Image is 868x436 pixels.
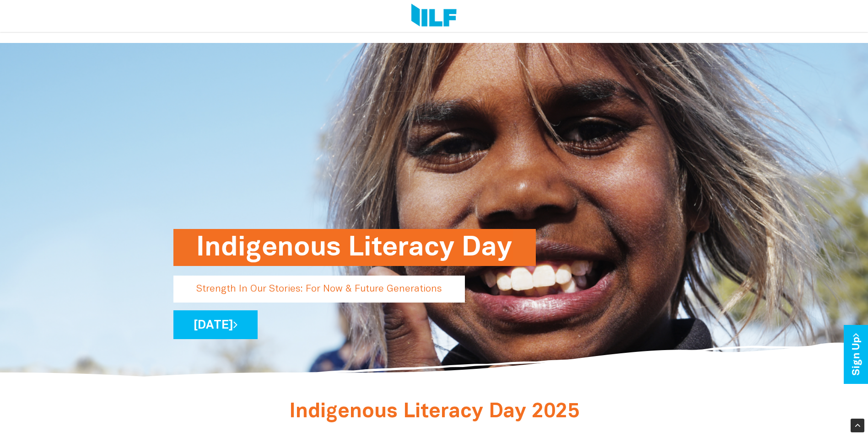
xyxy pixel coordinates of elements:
img: Logo [411,4,457,28]
p: Strength In Our Stories: For Now & Future Generations [173,276,465,303]
h1: Indigenous Literacy Day [196,229,513,266]
a: [DATE] [173,310,258,339]
div: Scroll Back to Top [851,419,864,432]
span: Indigenous Literacy Day 2025 [289,403,579,421]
